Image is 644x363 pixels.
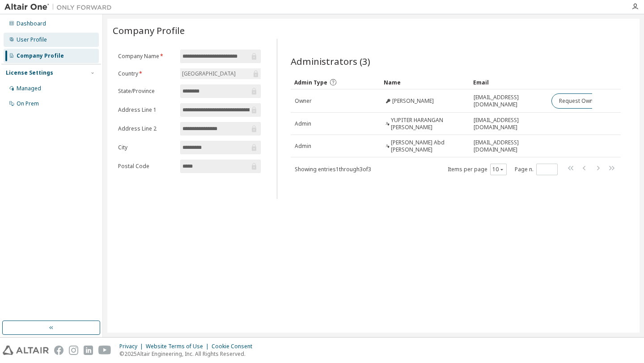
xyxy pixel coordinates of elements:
[119,350,258,358] p: © 2025 Altair Engineering, Inc. All Rights Reserved.
[391,139,466,153] span: [PERSON_NAME] Abd [PERSON_NAME]
[295,120,311,127] span: Admin
[384,75,466,89] div: Name
[492,166,504,173] button: 10
[294,79,327,86] span: Admin Type
[17,85,41,92] div: Managed
[17,52,64,59] div: Company Profile
[474,139,544,153] span: [EMAIL_ADDRESS][DOMAIN_NAME]
[118,163,175,170] label: Postal Code
[6,69,53,76] div: License Settings
[181,69,237,79] div: [GEOGRAPHIC_DATA]
[146,343,212,350] div: Website Terms of Use
[98,346,111,355] img: youtube.svg
[473,75,544,89] div: Email
[291,55,370,68] span: Administrators (3)
[118,88,175,95] label: State/Province
[118,125,175,132] label: Address Line 2
[392,97,434,105] span: [PERSON_NAME]
[551,93,627,109] button: Request Owner Change
[295,143,311,150] span: Admin
[180,68,260,79] div: [GEOGRAPHIC_DATA]
[69,346,78,355] img: instagram.svg
[448,164,507,175] span: Items per page
[119,343,146,350] div: Privacy
[84,346,93,355] img: linkedin.svg
[474,94,544,108] span: [EMAIL_ADDRESS][DOMAIN_NAME]
[4,3,116,12] img: Altair One
[17,20,46,27] div: Dashboard
[17,100,39,107] div: On Prem
[118,70,175,77] label: Country
[118,53,175,60] label: Company Name
[295,165,371,173] span: Showing entries 1 through 3 of 3
[113,24,185,37] span: Company Profile
[212,343,258,350] div: Cookie Consent
[295,97,312,105] span: Owner
[118,144,175,151] label: City
[515,164,558,175] span: Page n.
[391,117,466,131] span: YUPITER HARANGAN [PERSON_NAME]
[17,36,47,43] div: User Profile
[474,117,544,131] span: [EMAIL_ADDRESS][DOMAIN_NAME]
[54,346,64,355] img: facebook.svg
[118,106,175,114] label: Address Line 1
[3,346,49,355] img: altair_logo.svg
